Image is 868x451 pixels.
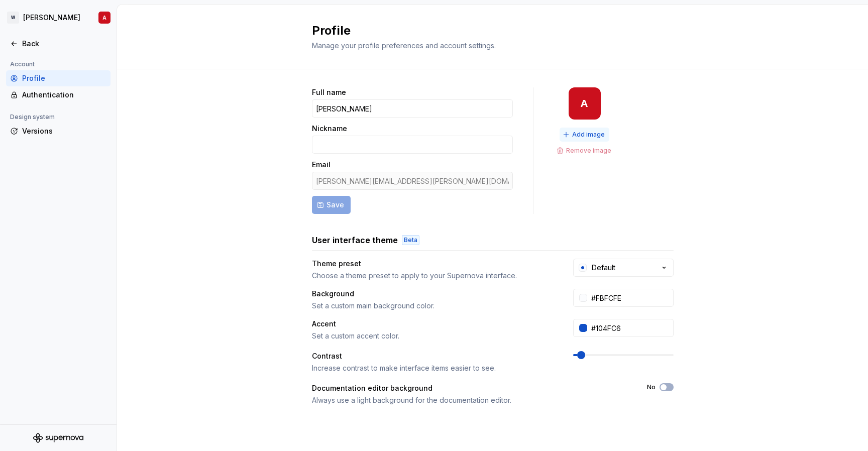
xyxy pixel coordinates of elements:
a: Authentication [6,87,111,103]
button: W[PERSON_NAME]A [2,7,115,29]
input: #104FC6 [587,319,674,337]
div: Back [22,39,106,49]
div: A [102,14,106,22]
div: Design system [6,111,59,123]
a: Profile [6,70,111,86]
div: Beta [402,235,419,245]
div: Choose a theme preset to apply to your Supernova interface. [312,271,555,281]
div: Account [6,58,39,70]
div: Background [312,289,555,299]
div: Set a custom accent color. [312,331,555,341]
label: Email [312,160,331,170]
div: Set a custom main background color. [312,301,555,311]
div: W [7,12,19,24]
div: Contrast [312,351,555,361]
a: Back [6,36,111,52]
div: Authentication [22,90,106,100]
button: Default [573,259,674,277]
a: Versions [6,123,111,139]
span: Add image [572,131,605,139]
div: Increase contrast to make interface items easier to see. [312,363,555,373]
div: Accent [312,319,555,329]
h2: Profile [312,23,662,39]
div: Default [592,263,615,273]
input: #FFFFFF [587,289,674,307]
label: Nickname [312,124,347,134]
label: Full name [312,87,346,97]
div: Documentation editor background [312,383,629,393]
div: Always use a light background for the documentation editor. [312,395,629,405]
div: [PERSON_NAME] [23,13,80,23]
div: Profile [22,73,106,83]
button: Add image [560,128,609,142]
div: Versions [22,126,106,136]
div: Theme preset [312,259,555,269]
h3: User interface theme [312,234,398,246]
span: Manage your profile preferences and account settings. [312,41,496,50]
label: No [647,383,656,391]
svg: Supernova Logo [33,433,83,443]
div: A [581,99,588,107]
